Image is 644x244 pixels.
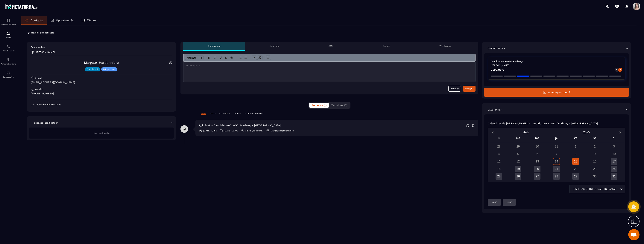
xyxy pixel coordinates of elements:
[534,158,540,165] div: 13
[31,81,172,84] p: [EMAIL_ADDRESS][DOMAIN_NAME]
[465,87,473,90] div: Envoyer
[553,166,560,172] div: 21
[488,47,505,50] p: Opportunités
[489,136,508,142] div: lu
[1,42,16,55] a: schedulerschedulerPlanificateur
[331,104,347,107] span: Terminés (7)
[534,151,540,157] div: 6
[585,136,604,142] div: sa
[572,143,579,150] div: 1
[484,88,629,97] button: Ajout opportunité
[244,112,264,115] p: JOURNAUX D'APPELS
[245,129,263,132] p: [PERSON_NAME]
[628,229,640,240] a: Ouvrir le chat
[6,57,11,62] img: automations
[208,44,220,47] p: Remarques
[78,16,100,25] a: Tâches
[1,28,16,42] a: formationformationCRM
[6,31,11,36] img: formation
[547,136,566,142] div: je
[489,143,624,180] div: Calendar days
[210,112,216,115] p: NOTES
[31,31,54,34] p: Revenir aux contacts
[1,37,16,39] p: CRM
[224,129,238,132] p: [DATE] 22:00
[496,129,557,136] button: Open months overlay
[329,103,350,108] button: Terminés (7)
[572,158,579,165] div: 15
[515,158,521,165] div: 12
[611,173,617,180] div: 31
[491,68,504,71] p: 2 599,00 €
[1,15,16,28] a: formationformationTableau de bord
[31,19,43,22] p: Contacts
[611,151,617,157] div: 10
[383,44,390,47] p: Tâches
[616,68,617,71] p: 0
[31,92,172,95] p: [PHONE_NUMBER]
[491,201,497,204] p: 10:00
[611,166,617,172] div: 24
[491,64,622,67] p: [PERSON_NAME]
[592,158,598,165] div: 16
[496,143,502,150] div: 28
[6,18,11,23] img: formation
[496,158,502,165] div: 11
[592,166,598,172] div: 23
[592,143,598,150] div: 2
[528,136,547,142] div: me
[1,76,16,78] p: Comptabilité
[1,63,16,65] p: Automatisations
[234,112,241,115] p: TÂCHES
[611,143,617,150] div: 3
[47,16,78,25] a: Opportunités
[489,130,496,135] button: Previous month
[6,70,11,75] img: accountant
[448,86,461,92] button: Annuler
[496,173,502,180] div: 25
[203,129,217,132] p: [DATE] 13:55
[496,166,502,172] div: 18
[569,185,625,193] div: Search for option
[515,151,521,157] div: 5
[489,136,624,180] div: Calendar wrapper
[219,112,230,115] p: COURRIELS
[572,187,616,191] span: (GMT+01:00) [GEOGRAPHIC_DATA]
[556,129,617,136] button: Open years overlay
[103,68,115,71] p: R1 setting
[553,151,560,157] div: 7
[488,108,502,111] p: Calendrier
[93,132,110,135] span: Pas de donnée
[506,201,512,204] p: 21:00
[1,50,16,52] p: Planificateur
[271,129,294,132] p: Margaux Hardonniere
[1,68,16,81] a: accountantaccountantComptabilité
[1,24,16,26] p: Tableau de bord
[572,166,579,172] div: 22
[534,143,540,150] div: 30
[515,173,521,180] div: 26
[309,103,329,108] button: En cours (1)
[515,166,521,172] div: 19
[35,88,43,91] p: Numéro
[329,44,333,47] p: SMS
[270,44,279,47] p: Courriels
[496,151,502,157] div: 4
[21,16,47,25] a: Contacts
[84,61,119,65] a: Margaux Hardonniere
[572,151,579,157] div: 8
[87,19,96,22] p: Tâches
[56,19,74,22] p: Opportunités
[534,166,540,172] div: 20
[553,173,560,180] div: 28
[553,143,560,150] div: 31
[439,44,451,47] p: WhatsApp
[201,112,206,115] p: TOUT
[617,130,624,135] button: Next month
[553,158,560,165] div: 14
[572,173,579,180] div: 29
[1,55,16,68] a: automationsautomationsAutomatisations
[31,46,172,49] p: Responsable
[31,103,172,106] p: Voir toutes les informations
[491,60,622,63] p: Candidature YouGC Academy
